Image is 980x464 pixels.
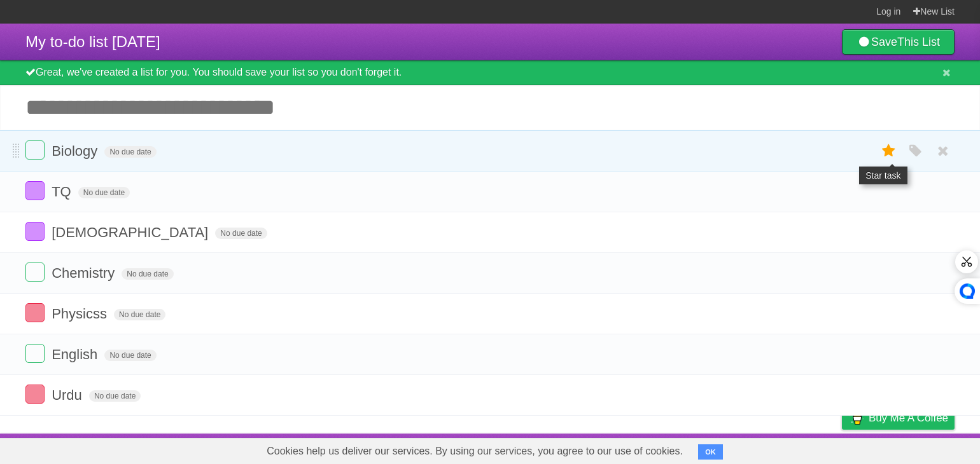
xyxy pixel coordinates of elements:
a: Buy me a coffee [842,406,955,430]
a: About [673,437,699,461]
span: No due date [104,350,156,361]
label: Done [25,181,45,200]
a: Terms [782,437,810,461]
span: Chemistry [52,265,118,281]
span: No due date [78,187,130,198]
a: Suggest a feature [874,437,955,461]
label: Done [25,140,45,160]
a: SaveThis List [842,29,955,55]
span: No due date [89,390,141,402]
span: English [52,346,101,362]
img: Buy me a coffee [848,407,865,428]
span: TQ [52,184,74,200]
span: Physicss [52,306,110,322]
span: Buy me a coffee [869,407,948,429]
span: No due date [104,146,156,158]
label: Done [25,263,45,282]
label: Done [25,344,45,363]
span: Urdu [52,387,85,403]
a: Privacy [825,437,858,461]
span: Biology [52,143,101,159]
a: Developers [715,437,766,461]
label: Done [25,385,45,404]
label: Star task [877,140,901,161]
span: Cookies help us deliver our services. By using our services, you agree to our use of cookies. [254,439,696,464]
button: OK [698,444,723,460]
span: No due date [215,228,267,239]
b: This List [897,36,940,48]
label: Done [25,303,45,322]
span: [DEMOGRAPHIC_DATA] [52,224,211,240]
span: No due date [122,268,173,280]
label: Done [25,222,45,241]
span: No due date [114,309,165,320]
span: My to-do list [DATE] [25,33,160,50]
